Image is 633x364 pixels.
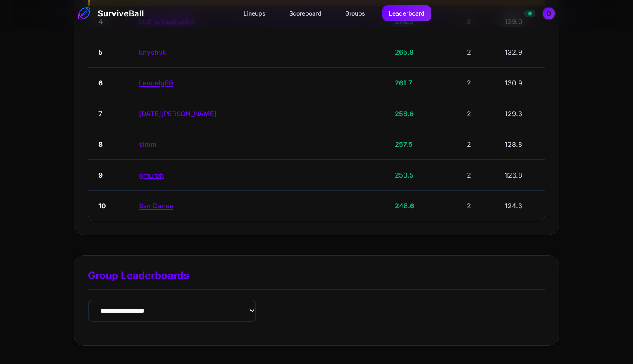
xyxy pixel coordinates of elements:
span: 10 [98,201,106,211]
button: [DATE][PERSON_NAME] [139,109,217,118]
div: 132.9 [492,47,535,57]
a: Scoreboard [282,5,328,21]
span: 7 [98,109,102,119]
div: 128.8 [492,139,535,149]
div: 261.7 [395,78,445,88]
a: Groups [338,5,372,21]
div: 2 [452,170,486,180]
h2: Group Leaderboards [88,269,545,290]
div: 2 [452,47,486,57]
div: 253.5 [395,170,445,180]
div: 124.3 [492,201,535,211]
button: gmurph [139,171,164,179]
div: 2 [452,78,486,88]
div: 130.9 [492,78,535,88]
img: SurviveBall [77,7,91,20]
span: 6 [98,78,103,88]
span: 5 [98,47,103,57]
span: 9 [98,170,103,180]
button: simm [139,140,156,149]
div: 258.6 [395,109,445,119]
button: Leonelg99 [139,79,173,87]
div: 265.8 [395,47,445,57]
div: 126.8 [492,170,535,180]
div: 257.5 [395,139,445,149]
span: 8 [98,139,103,149]
a: Lineups [237,5,272,21]
button: SamDanse [139,202,173,210]
div: 248.6 [395,201,445,211]
a: Leaderboard [382,5,431,21]
button: Open profile menu [542,7,556,20]
a: SurviveBall [77,7,144,20]
div: 2 [452,109,486,119]
div: 2 [452,139,486,149]
button: knyshvk [139,48,166,56]
div: 129.3 [492,109,535,119]
div: 2 [452,201,486,211]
